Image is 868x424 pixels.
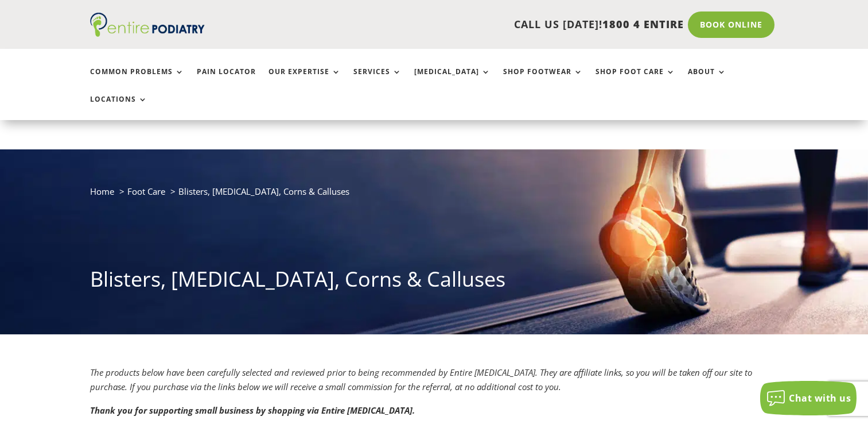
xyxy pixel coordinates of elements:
[268,68,341,92] a: Our Expertise
[127,186,165,197] a: Foot Care
[688,11,774,38] a: Book Online
[90,186,114,197] a: Home
[90,68,184,92] a: Common Problems
[503,68,583,92] a: Shop Footwear
[90,367,752,393] em: The products below have been carefully selected and reviewed prior to being recommended by Entire...
[789,392,851,404] span: Chat with us
[90,13,205,37] img: logo (1)
[90,265,779,299] h1: Blisters, [MEDICAL_DATA], Corns & Calluses
[90,184,779,207] nav: breadcrumb
[414,68,491,92] a: [MEDICAL_DATA]
[90,28,205,39] a: Entire Podiatry
[602,17,684,31] span: 1800 4 ENTIRE
[197,68,256,92] a: Pain Locator
[760,381,857,415] button: Chat with us
[353,68,402,92] a: Services
[688,68,726,92] a: About
[249,17,684,32] p: CALL US [DATE]!
[595,68,675,92] a: Shop Foot Care
[90,95,147,120] a: Locations
[178,186,349,197] span: Blisters, [MEDICAL_DATA], Corns & Calluses
[90,404,415,416] strong: Thank you for supporting small business by shopping via Entire [MEDICAL_DATA].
